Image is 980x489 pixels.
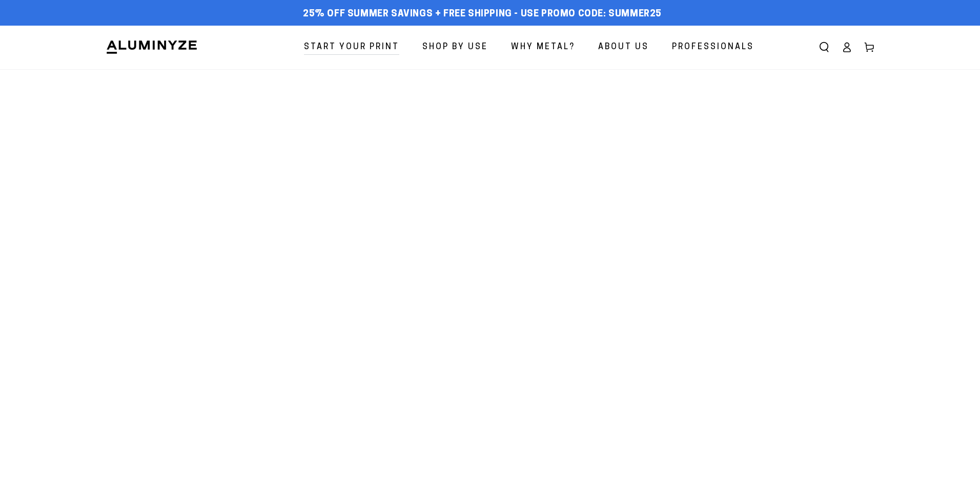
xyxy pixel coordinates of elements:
[304,40,399,55] span: Start Your Print
[511,40,575,55] span: Why Metal?
[303,9,662,20] span: 25% off Summer Savings + Free Shipping - Use Promo Code: SUMMER25
[415,34,496,61] a: Shop By Use
[106,39,198,55] img: Aluminyze
[503,34,583,61] a: Why Metal?
[590,34,657,61] a: About Us
[813,36,835,58] summary: Search our site
[422,40,488,55] span: Shop By Use
[598,40,649,55] span: About Us
[296,34,407,61] a: Start Your Print
[664,34,762,61] a: Professionals
[672,40,754,55] span: Professionals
